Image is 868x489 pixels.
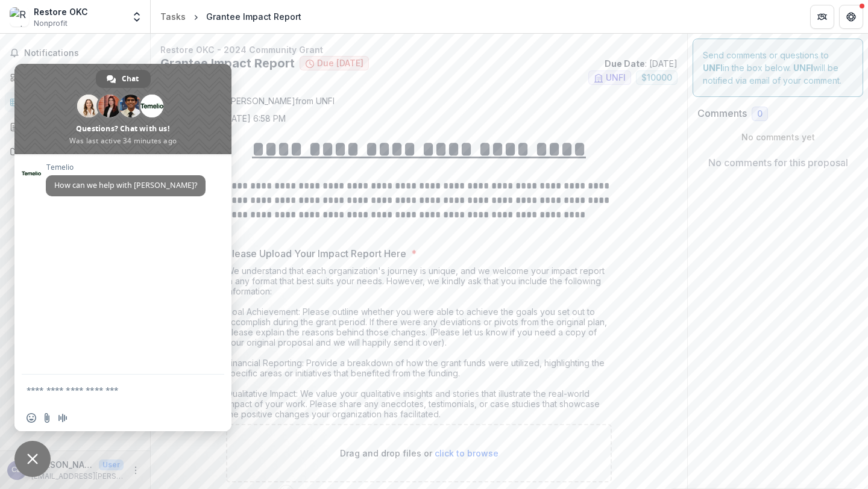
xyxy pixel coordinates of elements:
img: Restore OKC [10,7,29,26]
span: $ 10000 [641,73,672,83]
button: Open entity switcher [128,5,145,29]
strong: UNFI [793,63,813,73]
span: Send a file [42,413,52,423]
div: Grantee Impact Report [206,10,301,23]
p: [PERSON_NAME] [31,458,94,471]
div: Tasks [160,10,186,23]
p: Please Upload Your Impact Report Here [226,246,406,261]
a: Close chat [14,441,51,477]
div: Restore OKC [34,5,88,18]
button: Get Help [839,5,863,29]
strong: Due Date [605,58,645,69]
p: No comments for this proposal [708,155,848,170]
h2: Comments [697,108,747,119]
span: UNFI [606,73,626,83]
p: : [PERSON_NAME] from UNFI [170,95,668,107]
span: How can we help with [PERSON_NAME]? [54,180,197,190]
a: Documents [5,142,145,161]
span: Temelio [46,163,206,172]
p: [EMAIL_ADDRESS][PERSON_NAME][DOMAIN_NAME] [31,471,124,482]
div: Caylee Dodson [11,466,22,474]
button: Notifications [5,43,145,63]
div: Send comments or questions to in the box below. will be notified via email of your comment. [693,39,863,97]
span: Audio message [58,413,68,423]
button: Partners [810,5,834,29]
span: Due [DATE] [317,58,363,69]
p: : [DATE] [605,57,678,70]
span: 0 [757,109,763,119]
a: Proposals [5,117,145,137]
div: We understand that each organization's journey is unique, and we welcome your impact report in an... [226,266,612,424]
span: Insert an emoji [27,413,36,423]
span: Chat [122,70,139,88]
span: Nonprofit [34,18,68,29]
button: More [128,463,143,478]
h2: Grantee Impact Report [160,56,295,70]
p: Drag and drop files or [340,447,498,459]
a: Chat [96,70,151,88]
p: Restore OKC - 2024 Community Grant [160,43,678,56]
a: Tasks [5,92,145,112]
p: No comments yet [697,131,858,143]
textarea: Compose your message... [27,375,195,405]
p: User [99,459,124,470]
a: Dashboard [5,67,145,87]
a: Tasks [156,8,190,25]
span: Notifications [24,48,140,58]
strong: UNFI [703,63,723,73]
nav: breadcrumb [156,8,306,25]
span: click to browse [435,448,498,458]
